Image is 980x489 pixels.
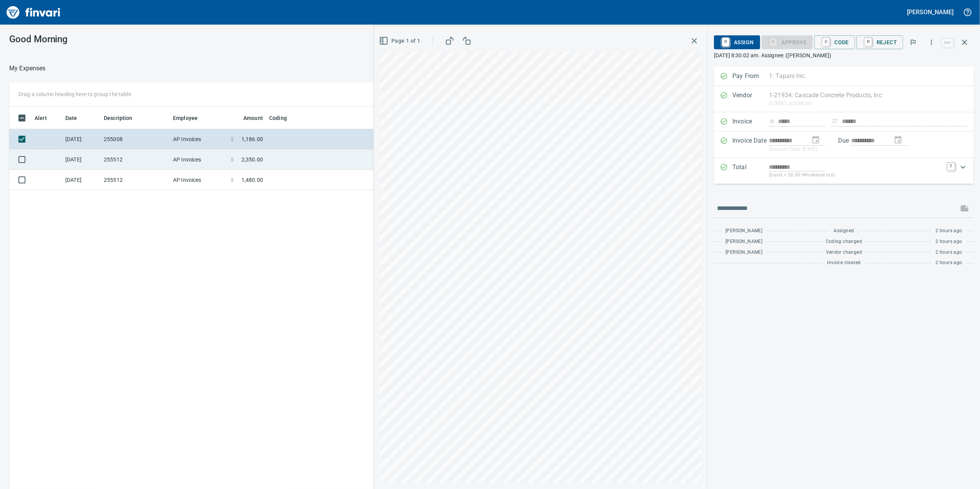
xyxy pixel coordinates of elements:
[173,113,198,123] span: Employee
[62,150,101,170] td: [DATE]
[905,6,955,18] button: [PERSON_NAME]
[947,163,955,170] a: T
[65,113,87,123] span: Date
[104,113,133,123] span: Description
[233,113,263,123] span: Amount
[35,113,47,123] span: Alert
[231,176,234,184] span: $
[714,35,760,49] button: RAssign
[101,129,170,150] td: 255008
[905,34,922,51] button: Flag
[725,227,762,235] span: [PERSON_NAME]
[722,38,729,46] a: R
[9,64,46,73] p: My Expenses
[865,38,872,46] a: R
[857,35,903,49] button: RReject
[814,35,855,49] button: CCode
[936,249,962,256] span: 2 hours ago
[243,113,263,123] span: Amount
[9,64,46,73] nav: breadcrumb
[714,52,974,59] p: [DATE] 8:30:02 am. Assignee: ([PERSON_NAME])
[826,249,862,256] span: Vendor changed
[173,113,208,123] span: Employee
[170,150,228,170] td: AP Invoices
[35,113,57,123] span: Alert
[762,38,813,45] div: Coding Required
[5,3,62,22] img: Finvari
[241,176,263,184] span: 1,480.00
[241,135,263,143] span: 1,186.00
[62,129,101,150] td: [DATE]
[101,170,170,190] td: 255512
[170,129,228,150] td: AP Invoices
[269,113,297,123] span: Coding
[18,90,131,98] p: Drag a column heading here to group the table
[923,34,940,51] button: More
[65,113,77,123] span: Date
[725,249,762,256] span: [PERSON_NAME]
[936,259,962,267] span: 2 hours ago
[936,238,962,246] span: 2 hours ago
[826,238,862,246] span: Coding changed
[820,36,849,49] span: Code
[241,156,263,163] span: 2,350.00
[769,171,943,179] p: (basis + $0.00 Wholesale tax)
[822,38,830,46] a: C
[231,156,234,163] span: $
[381,36,420,46] span: Page 1 of 1
[834,227,854,235] span: Assigned
[269,113,287,123] span: Coding
[170,170,228,190] td: AP Invoices
[955,199,974,218] span: This records your message into the invoice and notifies anyone mentioned
[62,170,101,190] td: [DATE]
[101,150,170,170] td: 255512
[378,34,423,48] button: Page 1 of 1
[940,33,974,52] span: Close invoice
[231,135,234,143] span: $
[720,36,754,49] span: Assign
[9,34,253,45] h3: Good Morning
[942,38,953,47] a: esc
[732,163,769,179] p: Total
[936,227,962,235] span: 2 hours ago
[714,158,974,184] div: Expand
[725,238,762,246] span: [PERSON_NAME]
[827,259,861,267] span: Invoice created
[104,113,143,123] span: Description
[863,36,897,49] span: Reject
[907,8,953,16] h5: [PERSON_NAME]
